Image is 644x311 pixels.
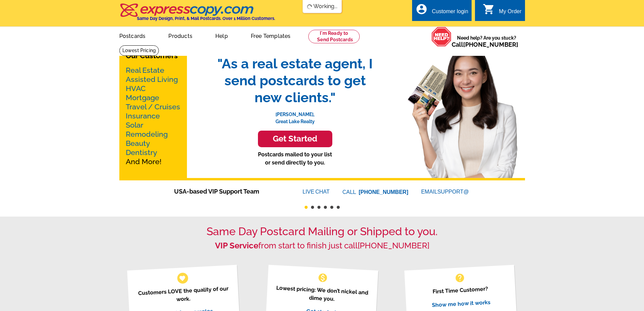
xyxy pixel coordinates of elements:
[126,139,150,148] a: Beauty
[432,299,491,308] a: Show me how it works
[119,8,275,21] a: Same Day Design, Print, & Mail Postcards. Over 1 Million Customers.
[240,27,302,43] a: Free Templates
[215,241,258,250] strong: VIP Service
[266,134,324,144] h3: Get Started
[137,16,275,21] h4: Same Day Design, Print, & Mail Postcards. Over 1 Million Customers.
[415,3,428,15] i: account_circle
[317,272,328,283] span: monetization_on
[337,206,340,209] button: 6 of 6
[330,206,333,209] button: 5 of 6
[452,41,518,48] span: Call
[211,151,380,167] p: Postcards mailed to your list or send directly to you.
[136,284,231,306] p: Customers LOVE the quality of our work.
[126,66,181,166] p: And More!
[307,4,312,9] img: loading...
[311,206,314,209] button: 2 of 6
[126,66,164,74] a: Real Estate
[126,121,143,129] a: Solar
[305,206,308,209] button: 1 of 6
[174,187,282,196] span: USA-based VIP Support Team
[421,189,470,195] a: EMAILSUPPORT@
[126,103,180,111] a: Travel / Cruises
[324,206,327,209] button: 4 of 6
[126,112,160,120] a: Insurance
[483,7,522,16] a: shopping_cart My Order
[431,27,452,47] img: help
[499,8,522,18] div: My Order
[303,189,330,195] a: LIVECHAT
[483,3,495,15] i: shopping_cart
[274,284,370,305] p: Lowest pricing: We don’t nickel and dime you.
[119,241,525,251] h2: from start to finish just call
[126,93,159,102] a: Mortgage
[463,41,518,48] a: [PHONE_NUMBER]
[205,27,239,43] a: Help
[342,188,357,196] font: CALL
[432,8,468,18] div: Customer login
[126,84,146,93] a: HVAC
[211,106,380,125] p: [PERSON_NAME], Great Lake Realty
[109,27,157,43] a: Postcards
[317,206,320,209] button: 3 of 6
[452,35,522,48] span: Need help? Are you stuck?
[437,188,470,196] font: SUPPORT@
[126,75,178,84] a: Assisted Living
[211,131,380,147] a: Get Started
[211,55,380,106] span: "As a real estate agent, I send postcards to get new clients."
[119,225,525,238] h1: Same Day Postcard Mailing or Shipped to you.
[413,284,508,297] p: First Time Customer?
[358,241,429,250] a: [PHONE_NUMBER]
[126,130,168,138] a: Remodeling
[303,188,315,196] font: LIVE
[126,148,157,157] a: Dentistry
[415,7,468,16] a: account_circle Customer login
[179,274,186,282] span: favorite
[454,272,465,283] span: help
[359,189,408,195] a: [PHONE_NUMBER]
[158,27,203,43] a: Products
